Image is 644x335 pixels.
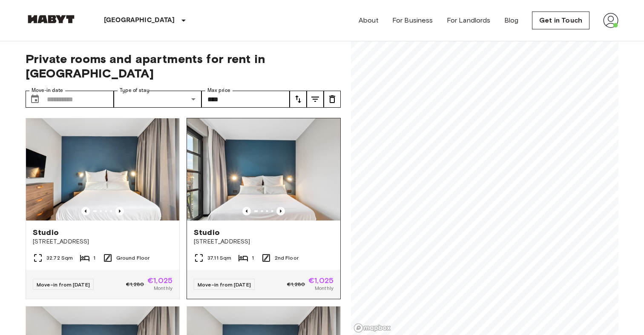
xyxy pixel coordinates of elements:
[147,277,172,284] span: €1,025
[26,52,341,80] span: Private rooms and apartments for rent in [GEOGRAPHIC_DATA]
[26,118,179,220] img: Marketing picture of unit DE-01-481-006-01
[194,238,333,246] span: [STREET_ADDRESS]
[504,15,519,26] a: Blog
[324,91,341,108] button: tune
[307,91,324,108] button: tune
[187,118,340,220] img: Marketing picture of unit DE-01-482-208-01
[532,11,589,29] a: Get in Touch
[26,91,43,108] button: Choose date
[32,87,63,94] label: Move-in date
[207,87,230,94] label: Max price
[126,281,144,288] span: €1,280
[37,281,90,288] span: Move-in from [DATE]
[46,254,73,262] span: 32.72 Sqm
[207,254,231,262] span: 37.11 Sqm
[104,15,175,26] p: [GEOGRAPHIC_DATA]
[194,227,220,238] span: Studio
[315,284,333,292] span: Monthly
[115,207,124,215] button: Previous image
[187,118,341,299] a: Marketing picture of unit DE-01-482-208-01Previous imagePrevious imageStudio[STREET_ADDRESS]37.11...
[290,91,307,108] button: tune
[275,254,299,262] span: 2nd Floor
[276,207,285,215] button: Previous image
[198,281,251,288] span: Move-in from [DATE]
[120,87,149,94] label: Type of stay
[242,207,251,215] button: Previous image
[154,284,172,292] span: Monthly
[287,281,305,288] span: €1,280
[392,15,433,26] a: For Business
[33,238,172,246] span: [STREET_ADDRESS]
[359,15,379,26] a: About
[116,254,150,262] span: Ground Floor
[603,13,618,28] img: avatar
[447,15,491,26] a: For Landlords
[33,227,59,238] span: Studio
[26,15,77,23] img: Habyt
[93,254,95,262] span: 1
[308,277,333,284] span: €1,025
[354,323,391,333] a: Mapbox logo
[81,207,90,215] button: Previous image
[252,254,254,262] span: 1
[26,118,180,299] a: Marketing picture of unit DE-01-481-006-01Previous imagePrevious imageStudio[STREET_ADDRESS]32.72...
